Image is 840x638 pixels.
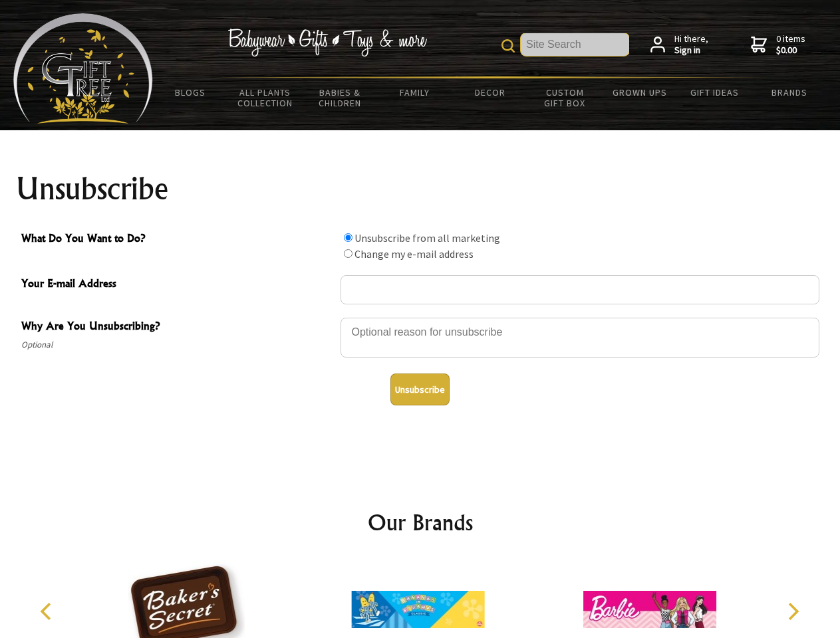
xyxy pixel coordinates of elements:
[33,597,63,626] button: Previous
[344,249,352,258] input: What Do You Want to Do?
[21,275,334,294] span: Your E-mail Address
[776,33,805,56] span: 0 items
[21,318,334,337] span: Why Are You Unsubscribing?
[674,33,708,56] span: Hi there,
[341,275,819,304] input: Your E-mail Address
[303,78,378,117] a: Babies & Children
[776,45,805,56] strong: $0.00
[751,33,805,56] a: 0 items$0.00
[378,78,453,106] a: Family
[602,78,677,106] a: Grown Ups
[153,78,228,106] a: BLOGS
[521,33,629,56] input: Site Search
[677,78,752,106] a: Gift Ideas
[16,173,825,205] h1: Unsubscribe
[13,13,153,124] img: Babyware - Gifts - Toys and more...
[354,247,474,261] label: Change my e-mail address
[344,233,352,242] input: What Do You Want to Do?
[527,78,603,117] a: Custom Gift Box
[752,78,827,106] a: Brands
[27,506,814,538] h2: Our Brands
[21,230,334,249] span: What Do You Want to Do?
[778,597,807,626] button: Next
[390,373,450,405] button: Unsubscribe
[21,337,334,353] span: Optional
[354,231,500,245] label: Unsubscribe from all marketing
[650,33,708,56] a: Hi there,Sign in
[501,39,515,53] img: product search
[227,29,427,56] img: Babywear - Gifts - Toys & more
[674,45,708,56] strong: Sign in
[341,318,819,358] textarea: Why Are You Unsubscribing?
[452,78,527,106] a: Decor
[228,78,303,117] a: All Plants Collection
